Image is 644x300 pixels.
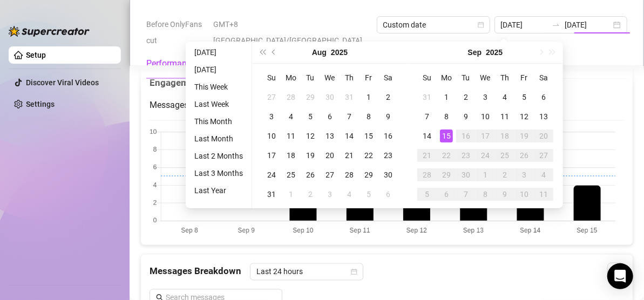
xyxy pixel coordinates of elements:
span: calendar [351,269,357,275]
a: Discover Viral Videos [26,78,99,87]
span: Custom date [383,17,484,33]
span: GMT+8 [GEOGRAPHIC_DATA]/[GEOGRAPHIC_DATA] [214,16,370,49]
div: Open Intercom Messenger [607,263,633,289]
div: Messages Breakdown [150,263,624,281]
span: calendar [478,22,484,28]
input: Start date [501,19,547,31]
a: Setup [26,51,46,59]
span: swap-right [552,21,560,29]
span: Messages Sent [150,100,208,110]
span: Last 24 hours [256,264,357,280]
div: Est. Hours Worked [316,98,386,112]
span: Before OnlyFans cut [146,16,207,49]
img: logo-BBDzfeDw.svg [9,26,90,37]
div: Sales Metrics [351,57,403,70]
input: End date [565,19,611,31]
a: Settings [26,100,55,108]
span: to [552,21,560,29]
div: Activity [306,57,334,70]
div: Payouts [257,57,289,70]
div: Performance Breakdown [146,57,240,70]
span: Fans Engaged With [225,100,299,110]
